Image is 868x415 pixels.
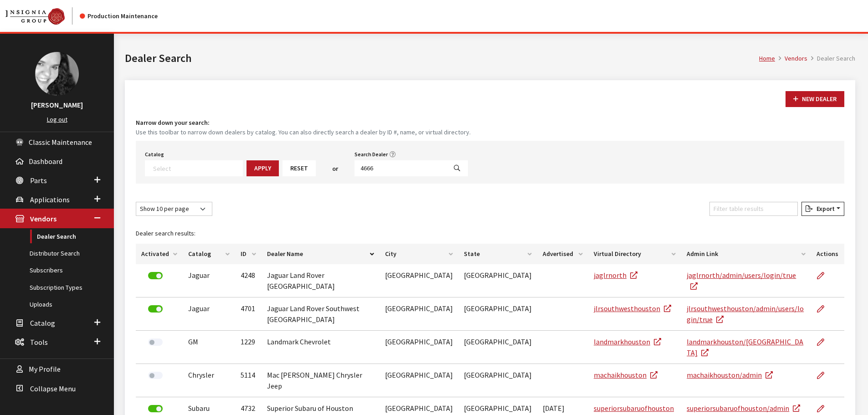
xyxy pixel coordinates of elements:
[262,331,380,364] td: Landmark Chevrolet
[145,160,243,176] span: Select
[148,405,163,412] label: Deactivate Dealer
[801,202,844,216] button: Export
[594,304,671,313] a: jlrsouthwesthouston
[262,297,380,331] td: Jaguar Land Rover Southwest [GEOGRAPHIC_DATA]
[817,364,832,387] a: Edit Dealer
[80,11,158,21] div: Production Maintenance
[709,202,798,216] input: Filter table results
[811,244,844,264] th: Actions
[136,223,844,244] caption: Dealer search results:
[458,244,537,264] th: State: activate to sort column ascending
[35,52,79,96] img: Khrystal Dorton
[458,364,537,397] td: [GEOGRAPHIC_DATA]
[235,244,262,264] th: ID: activate to sort column ascending
[458,331,537,364] td: [GEOGRAPHIC_DATA]
[380,364,458,397] td: [GEOGRAPHIC_DATA]
[262,244,380,264] th: Dealer Name: activate to sort column descending
[588,244,681,264] th: Virtual Directory: activate to sort column ascending
[183,244,235,264] th: Catalog: activate to sort column ascending
[183,364,235,397] td: Chrysler
[136,244,183,264] th: Activated: activate to sort column ascending
[47,115,67,123] a: Log out
[681,244,811,264] th: Admin Link: activate to sort column ascending
[9,99,105,110] h3: [PERSON_NAME]
[183,264,235,297] td: Jaguar
[30,338,48,347] span: Tools
[458,297,537,331] td: [GEOGRAPHIC_DATA]
[262,364,380,397] td: Mac [PERSON_NAME] Chrysler Jeep
[136,118,844,128] h4: Narrow down your search:
[786,91,844,107] button: New Dealer
[30,176,47,185] span: Parts
[29,157,62,166] span: Dashboard
[807,54,855,63] li: Dealer Search
[380,264,458,297] td: [GEOGRAPHIC_DATA]
[354,150,388,159] label: Search Dealer
[235,331,262,364] td: 1229
[687,271,796,291] a: jaglrnorth/admin/users/login/true
[813,205,835,213] span: Export
[332,164,338,174] span: or
[5,8,65,25] img: Catalog Maintenance
[235,264,262,297] td: 4248
[125,50,759,67] h1: Dealer Search
[380,297,458,331] td: [GEOGRAPHIC_DATA]
[446,160,468,176] button: Search
[817,297,832,320] a: Edit Dealer
[759,54,775,62] a: Home
[262,264,380,297] td: Jaguar Land Rover [GEOGRAPHIC_DATA]
[235,297,262,331] td: 4701
[5,7,80,25] a: Insignia Group logo
[30,195,70,204] span: Applications
[148,305,163,313] label: Deactivate Dealer
[145,150,164,159] label: Catalog
[30,384,76,393] span: Collapse Menu
[687,337,803,357] a: landmarkhouston/[GEOGRAPHIC_DATA]
[30,318,55,328] span: Catalog
[687,370,773,379] a: machaikhouston/admin
[148,372,163,379] label: Activate Dealer
[136,128,844,137] small: Use this toolbar to narrow down dealers by catalog. You can also directly search a dealer by ID #...
[29,365,61,374] span: My Profile
[153,164,242,172] textarea: Search
[458,264,537,297] td: [GEOGRAPHIC_DATA]
[247,160,279,176] button: Apply
[594,271,637,280] a: jaglrnorth
[380,244,458,264] th: City: activate to sort column ascending
[817,331,832,354] a: Edit Dealer
[380,331,458,364] td: [GEOGRAPHIC_DATA]
[817,264,832,287] a: Edit Dealer
[687,404,800,413] a: superiorsubaruofhouston/admin
[354,160,447,176] input: Search
[282,160,316,176] button: Reset
[29,138,92,147] span: Classic Maintenance
[775,54,807,63] li: Vendors
[594,337,661,346] a: landmarkhouston
[594,370,657,379] a: machaikhouston
[148,338,163,346] label: Activate Dealer
[183,331,235,364] td: GM
[30,215,56,224] span: Vendors
[148,272,163,279] label: Deactivate Dealer
[687,304,804,324] a: jlrsouthwesthouston/admin/users/login/true
[235,364,262,397] td: 5114
[537,244,588,264] th: Advertised: activate to sort column ascending
[183,297,235,331] td: Jaguar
